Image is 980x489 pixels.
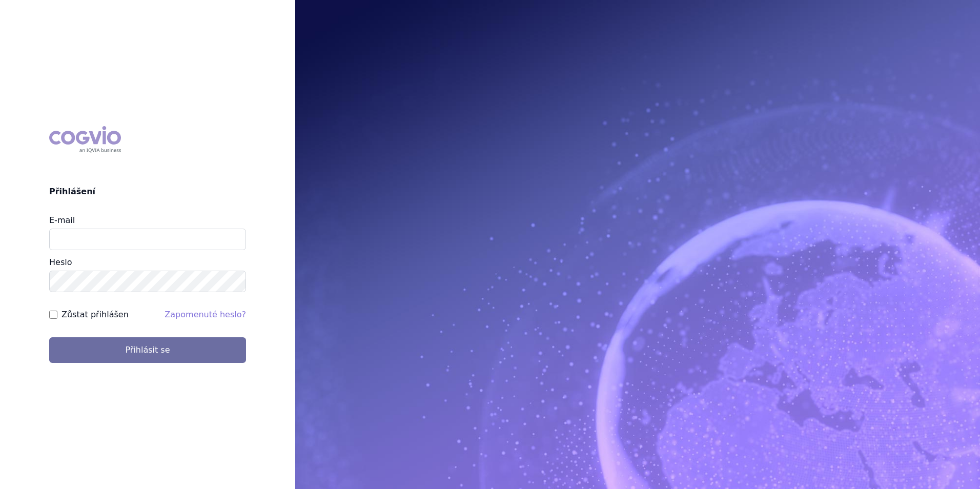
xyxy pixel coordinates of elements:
label: Heslo [49,257,72,267]
label: E-mail [49,215,75,225]
button: Přihlásit se [49,337,246,363]
h2: Přihlášení [49,186,246,198]
div: COGVIO [49,126,121,153]
label: Zůstat přihlášen [62,309,129,321]
a: Zapomenuté heslo? [165,310,246,319]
